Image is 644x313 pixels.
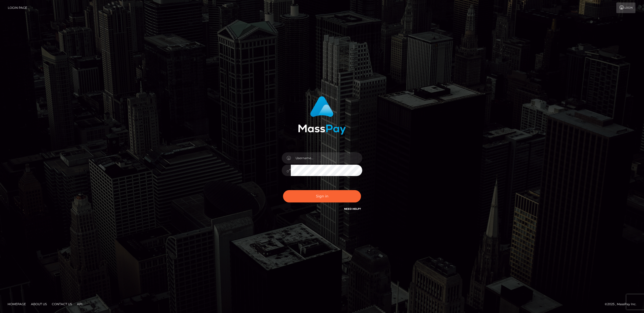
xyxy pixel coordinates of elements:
img: MassPay Login [298,96,346,135]
a: Need Help? [344,207,361,211]
a: Login [616,3,635,13]
a: Homepage [6,300,28,308]
a: API [75,300,85,308]
input: Username... [291,152,362,164]
div: © 2025 , MassPay Inc. [605,301,640,307]
a: About Us [29,300,49,308]
a: Contact Us [50,300,74,308]
button: Sign in [283,190,361,202]
a: Login Page [8,3,27,13]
